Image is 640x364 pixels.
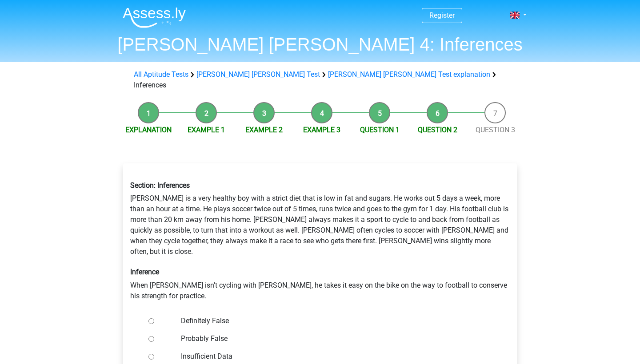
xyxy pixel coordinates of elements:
[181,351,488,362] label: Insufficient Data
[116,34,524,55] h1: [PERSON_NAME] [PERSON_NAME] 4: Inferences
[130,181,510,190] h6: Section: Inferences
[130,69,510,91] div: Inferences
[124,174,516,308] div: [PERSON_NAME] is a very healthy boy with a strict diet that is low in fat and sugars. He works ou...
[181,333,488,344] label: Probably False
[303,126,340,134] a: Example 3
[429,11,455,20] a: Register
[418,126,457,134] a: Question 2
[188,126,225,134] a: Example 1
[328,70,490,79] a: [PERSON_NAME] [PERSON_NAME] Test explanation
[245,126,283,134] a: Example 2
[125,126,172,134] a: Explanation
[123,7,186,28] img: Assessly
[196,70,320,79] a: [PERSON_NAME] [PERSON_NAME] Test
[130,268,510,276] h6: Inference
[360,126,400,134] a: Question 1
[134,70,188,79] a: All Aptitude Tests
[181,316,488,326] label: Definitely False
[476,126,515,134] a: Question 3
